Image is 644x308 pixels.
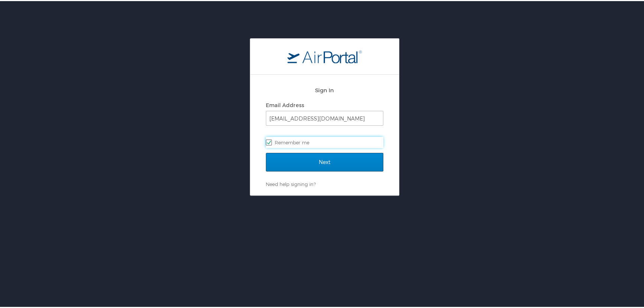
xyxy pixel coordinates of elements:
label: Email Address [266,101,304,107]
h2: Sign In [266,85,383,93]
input: Next [266,152,383,170]
img: logo [287,49,362,62]
a: Need help signing in? [266,180,316,186]
label: Remember me [266,136,383,147]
